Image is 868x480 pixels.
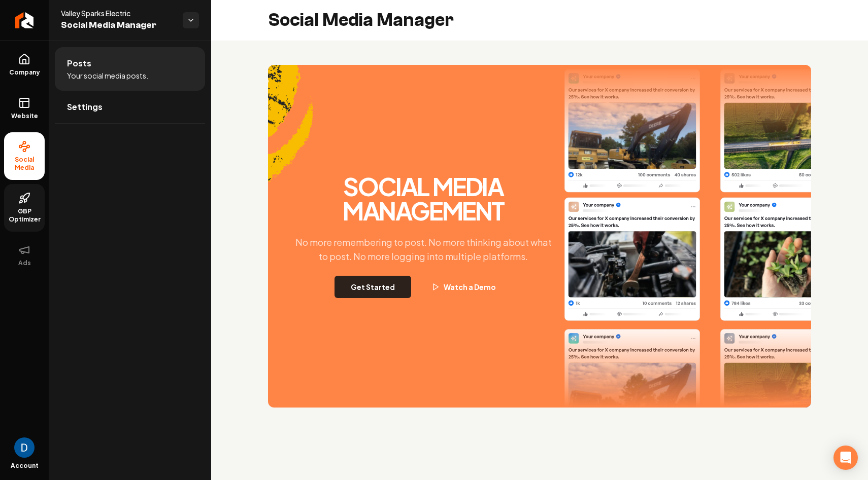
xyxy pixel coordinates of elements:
button: Watch a Demo [415,276,512,298]
img: Rebolt Logo [15,12,34,28]
img: David Rice [14,437,35,458]
a: Website [4,89,45,128]
a: Settings [55,91,205,123]
span: Social Media Manager [61,18,175,32]
span: Social Media [4,156,45,172]
p: No more remembering to post. No more thinking about what to post. No more logging into multiple p... [286,235,560,264]
span: Company [5,68,44,77]
span: Valley Sparks Electric [61,8,175,18]
button: Open user button [14,437,35,458]
img: Accent [268,65,313,211]
a: GBP Optimizer [4,184,45,232]
span: Settings [67,101,103,113]
span: Ads [14,259,35,267]
a: Company [4,45,45,85]
button: Ads [4,236,45,275]
span: GBP Optimizer [4,207,45,224]
span: Account [11,462,39,470]
img: Post One [564,62,700,314]
img: Post Two [720,76,856,328]
h2: Social Media Manager [268,10,454,30]
h2: Social Media Management [286,174,560,223]
button: Get Started [335,276,411,298]
span: Your social media posts. [67,70,148,81]
span: Website [7,112,42,120]
span: Posts [67,57,91,69]
div: Open Intercom Messenger [833,446,858,470]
